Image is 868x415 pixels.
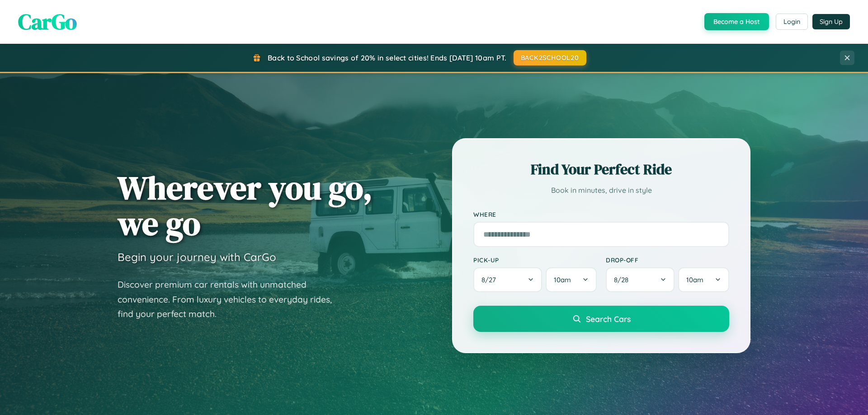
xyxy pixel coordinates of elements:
span: 8 / 27 [481,275,500,284]
h3: Begin your journey with CarGo [118,250,276,264]
span: 10am [554,275,571,284]
label: Drop-off [606,256,729,264]
p: Discover premium car rentals with unmatched convenience. From luxury vehicles to everyday rides, ... [118,277,344,322]
button: 10am [546,267,597,292]
h2: Find Your Perfect Ride [473,159,729,179]
h1: Wherever you go, we go [118,170,373,241]
label: Where [473,210,729,218]
button: Login [776,14,808,30]
span: 8 / 28 [614,275,633,284]
button: Sign Up [812,14,850,29]
button: 8/27 [473,267,542,292]
button: Become a Host [704,13,769,30]
span: 10am [686,275,703,284]
p: Book in minutes, drive in style [473,184,729,197]
span: Back to School savings of 20% in select cities! Ends [DATE] 10am PT. [268,53,506,62]
span: Search Cars [586,314,631,324]
span: CarGo [18,7,77,37]
button: 8/28 [606,267,675,292]
button: BACK2SCHOOL20 [514,50,586,65]
button: 10am [678,267,729,292]
button: Search Cars [473,306,729,332]
label: Pick-up [473,256,597,264]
